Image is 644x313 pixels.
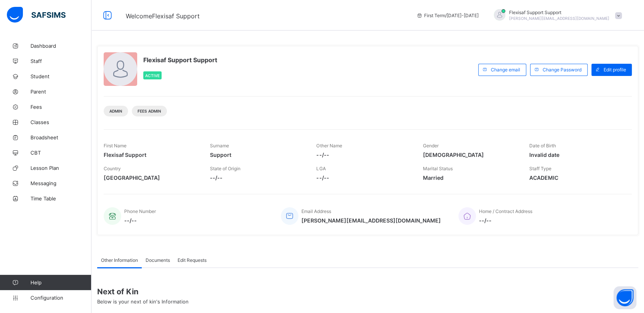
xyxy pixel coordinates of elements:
span: Admin [109,109,122,113]
span: State of Origin [210,166,240,171]
span: Next of Kin [97,287,638,296]
span: Below is your next of kin's Information [97,298,189,305]
span: Staff [30,58,91,64]
span: --/-- [316,174,411,181]
span: Staff Type [529,166,551,171]
span: Edit profile [604,67,626,73]
span: Flexisaf Support Support [509,10,609,15]
span: Change email [491,67,520,73]
span: Marital Status [423,166,453,171]
span: ACADEMIC [529,174,624,181]
span: Messaging [30,180,91,186]
span: Configuration [30,295,91,301]
img: safsims [7,7,66,23]
span: Flexisaf Support [104,152,199,158]
span: [DEMOGRAPHIC_DATA] [423,152,518,158]
span: Country [104,166,121,171]
span: Dashboard [30,43,91,49]
span: [GEOGRAPHIC_DATA] [104,174,199,181]
span: Flexisaf Support Support [143,56,217,64]
span: Gender [423,143,439,148]
span: Parent [30,89,91,95]
span: Lesson Plan [30,165,91,171]
span: CBT [30,150,91,156]
span: Email Address [301,208,331,214]
span: Invalid date [529,152,624,158]
span: Other Information [101,257,138,263]
span: Time Table [30,195,91,202]
span: --/-- [479,217,532,224]
span: session/term information [417,13,479,18]
span: Date of Birth [529,143,556,148]
div: Flexisaf Support Support [486,9,626,22]
span: Broadsheet [30,134,91,140]
span: --/-- [124,217,156,224]
span: Student [30,73,91,79]
span: Phone Number [124,208,156,214]
span: Change Password [543,67,582,73]
span: LGA [316,166,325,171]
span: Classes [30,119,91,125]
span: First Name [104,143,127,148]
span: Support [210,152,305,158]
span: Edit Requests [178,257,207,263]
span: Other Name [316,143,342,148]
span: Documents [146,257,170,263]
span: [PERSON_NAME][EMAIL_ADDRESS][DOMAIN_NAME] [301,217,441,224]
span: Married [423,174,518,181]
span: Fees [30,104,91,110]
span: Help [30,279,91,286]
span: Active [145,73,160,78]
span: [PERSON_NAME][EMAIL_ADDRESS][DOMAIN_NAME] [509,16,609,21]
span: Home / Contract Address [479,208,532,214]
span: --/-- [316,152,411,158]
span: --/-- [210,174,305,181]
span: Fees Admin [138,109,161,113]
button: Open asap [614,286,636,309]
span: Welcome Flexisaf Support [126,12,200,20]
span: Surname [210,143,229,148]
